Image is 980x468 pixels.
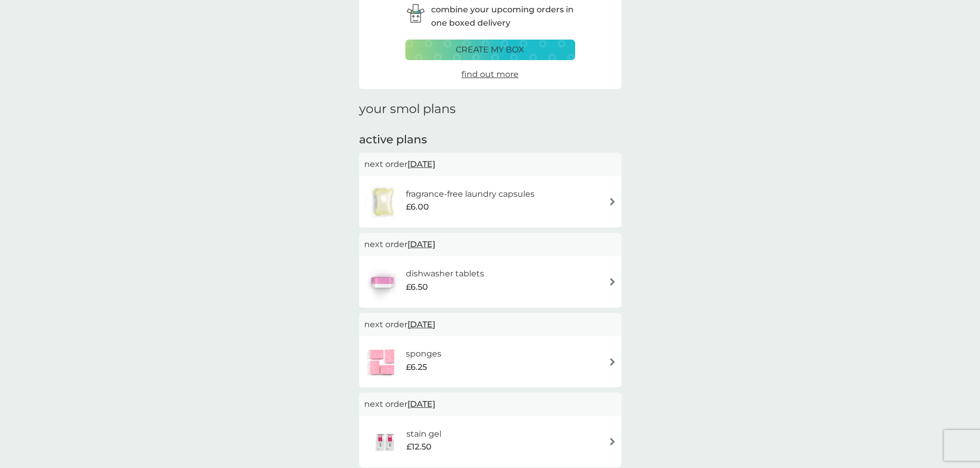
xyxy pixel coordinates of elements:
span: [DATE] [407,234,435,254]
h2: active plans [359,132,621,148]
img: dishwasher tablets [364,264,400,300]
span: find out more [461,69,519,79]
span: [DATE] [407,314,435,334]
h6: fragrance-free laundry capsules [406,188,534,201]
img: fragrance-free laundry capsules [364,184,403,220]
p: create my box [456,43,524,57]
img: arrow right [609,438,616,445]
img: arrow right [609,278,616,286]
span: £6.00 [406,200,429,214]
img: sponges [364,344,400,380]
span: £6.25 [406,361,427,374]
span: [DATE] [407,154,435,174]
img: stain gel [364,424,406,460]
h6: sponges [406,347,441,361]
img: arrow right [609,358,616,366]
h1: your smol plans [359,102,621,117]
span: £12.50 [406,440,432,454]
h6: stain gel [406,427,441,441]
span: [DATE] [407,394,435,414]
p: next order [364,238,616,251]
p: next order [364,318,616,331]
h6: dishwasher tablets [406,267,484,280]
a: find out more [461,68,519,81]
p: next order [364,158,616,171]
p: next order [364,398,616,411]
span: £6.50 [406,280,428,294]
p: combine your upcoming orders in one boxed delivery [431,3,575,29]
button: create my box [405,40,575,60]
img: arrow right [609,198,616,205]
